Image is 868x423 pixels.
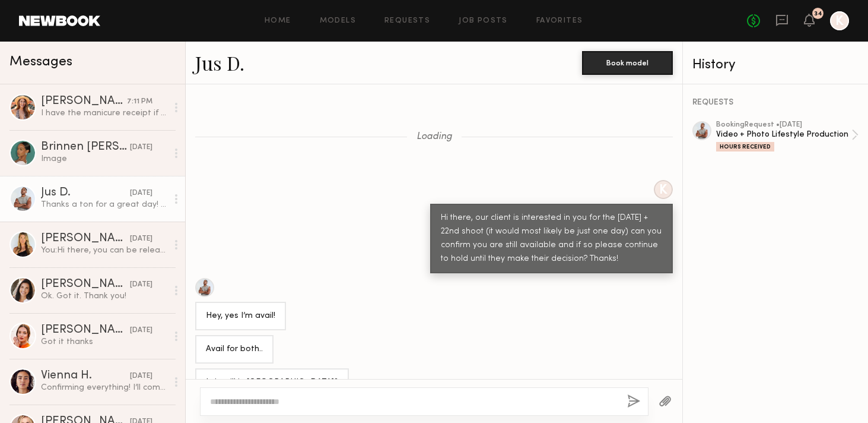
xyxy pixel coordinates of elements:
a: bookingRequest •[DATE]Video + Photo Lifestyle ProductionHours Received [716,121,859,151]
div: [DATE] [130,371,152,382]
div: [PERSON_NAME] [41,279,130,291]
div: Hey, yes I’m avail! [206,310,275,323]
div: Hours Received [716,142,774,151]
a: Jus D. [195,50,244,75]
a: Requests [384,17,430,25]
div: 34 [814,11,822,17]
div: Got it thanks [41,336,167,348]
a: Book model [582,57,673,67]
div: [PERSON_NAME] [41,233,130,245]
a: Job Posts [459,17,508,25]
div: Thanks a ton for a great day! Cant wait to see how everything comes out! Cheers [41,199,167,210]
div: 7:11 PM [127,96,152,108]
a: Home [265,17,291,25]
div: History [692,58,859,72]
span: Loading [416,132,452,142]
div: [DATE] [130,142,152,153]
div: Ok. Got it. Thank you! [41,291,167,302]
div: Vienna H. [41,370,130,382]
div: Avail for both.. [206,343,263,356]
a: K [830,11,849,30]
div: Image [41,153,167,165]
a: Models [320,17,356,25]
span: Messages [9,55,72,69]
div: You: Hi there, you can be released, thank you! [41,245,167,256]
div: [PERSON_NAME] [41,324,130,336]
button: Book model [582,51,673,75]
div: Jus D. [41,187,130,199]
div: REQUESTS [692,99,859,107]
div: [PERSON_NAME] [41,96,127,108]
a: Favorites [536,17,583,25]
div: Confirming everything! I’ll come with my hair straightened as well [41,382,167,393]
div: I have the manicure receipt if you would like for me to e-mail it. Thank you! [41,108,167,119]
div: [DATE] [130,188,152,199]
div: Hi there, our client is interested in you for the [DATE] + 22nd shoot (it would most likely be ju... [441,211,662,266]
div: Is it still in [GEOGRAPHIC_DATA]? [206,376,338,390]
div: [DATE] [130,233,152,245]
div: [DATE] [130,279,152,291]
div: [DATE] [130,325,152,336]
div: Brinnen [PERSON_NAME] [41,141,130,153]
div: Video + Photo Lifestyle Production [716,129,851,140]
div: booking Request • [DATE] [716,121,851,129]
